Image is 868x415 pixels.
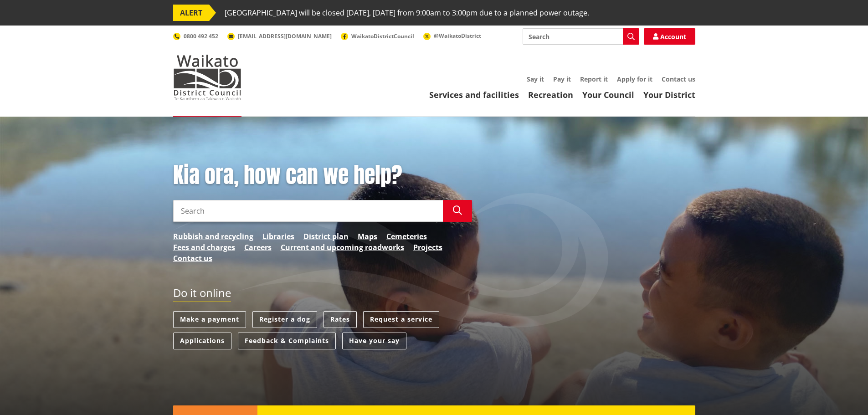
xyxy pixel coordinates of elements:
[351,32,414,40] span: WaikatoDistrictCouncil
[173,253,212,264] a: Contact us
[342,333,406,349] a: Have your say
[281,242,404,253] a: Current and upcoming roadworks
[173,242,235,253] a: Fees and charges
[303,231,349,242] a: District plan
[173,231,253,242] a: Rubbish and recycling
[527,75,544,83] a: Say it
[173,311,246,328] a: Make a payment
[553,75,571,83] a: Pay it
[227,32,332,40] a: [EMAIL_ADDRESS][DOMAIN_NAME]
[617,75,652,83] a: Apply for it
[523,28,639,45] input: Search input
[528,89,573,100] a: Recreation
[173,55,241,100] img: Waikato District Council - Te Kaunihera aa Takiwaa o Waikato
[363,311,439,328] a: Request a service
[413,242,442,253] a: Projects
[386,231,427,242] a: Cemeteries
[423,32,481,40] a: @WaikatoDistrict
[252,311,317,328] a: Register a dog
[173,200,443,222] input: Search input
[244,242,272,253] a: Careers
[238,32,332,40] span: [EMAIL_ADDRESS][DOMAIN_NAME]
[173,162,472,189] h1: Kia ora, how can we help?
[262,231,294,242] a: Libraries
[662,75,695,83] a: Contact us
[429,89,519,100] a: Services and facilities
[582,89,634,100] a: Your Council
[358,231,377,242] a: Maps
[173,333,231,349] a: Applications
[643,89,695,100] a: Your District
[225,5,589,21] span: [GEOGRAPHIC_DATA] will be closed [DATE], [DATE] from 9:00am to 3:00pm due to a planned power outage.
[173,5,209,21] span: ALERT
[580,75,608,83] a: Report it
[434,32,481,40] span: @WaikatoDistrict
[341,32,414,40] a: WaikatoDistrictCouncil
[173,287,231,302] h2: Do it online
[324,311,357,328] a: Rates
[184,32,218,40] span: 0800 492 452
[238,333,336,349] a: Feedback & Complaints
[644,28,695,45] a: Account
[173,32,218,40] a: 0800 492 452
